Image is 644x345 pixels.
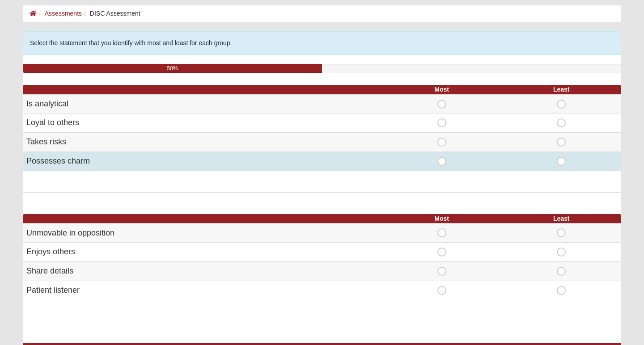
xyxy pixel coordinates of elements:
[45,10,82,17] a: Assessments
[382,214,502,223] th: Most
[501,214,621,223] th: Least
[23,261,382,281] td: Share details
[23,223,382,243] td: Unmovable in opposition
[23,94,382,114] td: Is analytical
[23,133,382,152] td: Takes risks
[23,114,382,133] td: Loyal to others
[82,9,140,18] li: DISC Assessment
[23,64,322,73] div: 50%
[23,243,382,262] td: Enjoys others
[501,85,621,94] th: Least
[30,39,232,46] span: Select the statement that you identify with most and least for each group.
[23,281,382,299] td: Patient listener
[23,151,382,170] td: Possesses charm
[382,85,502,94] th: Most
